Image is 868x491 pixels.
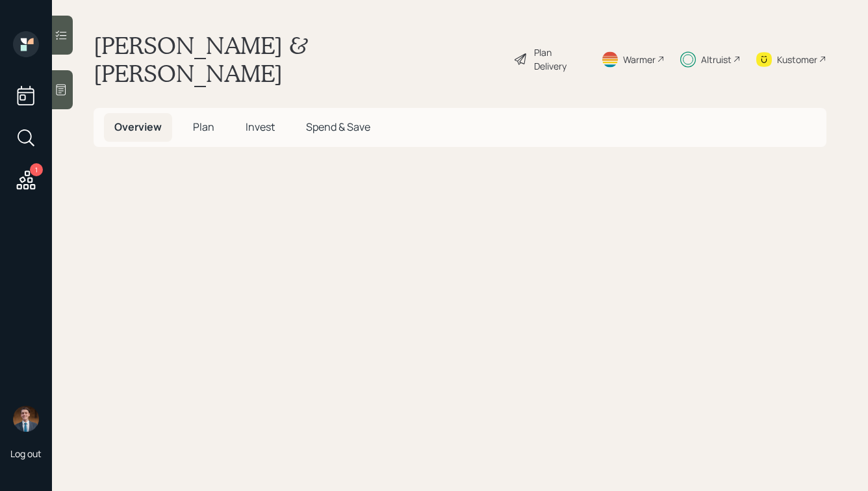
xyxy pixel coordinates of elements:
[30,163,43,176] div: 1
[701,53,732,66] div: Altruist
[246,120,275,134] span: Invest
[10,447,42,460] div: Log out
[777,53,817,66] div: Kustomer
[534,46,585,73] div: Plan Delivery
[13,406,39,432] img: hunter_neumayer.jpg
[94,31,503,87] h1: [PERSON_NAME] & [PERSON_NAME]
[623,53,656,66] div: Warmer
[193,120,214,134] span: Plan
[114,120,162,134] span: Overview
[306,120,370,134] span: Spend & Save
